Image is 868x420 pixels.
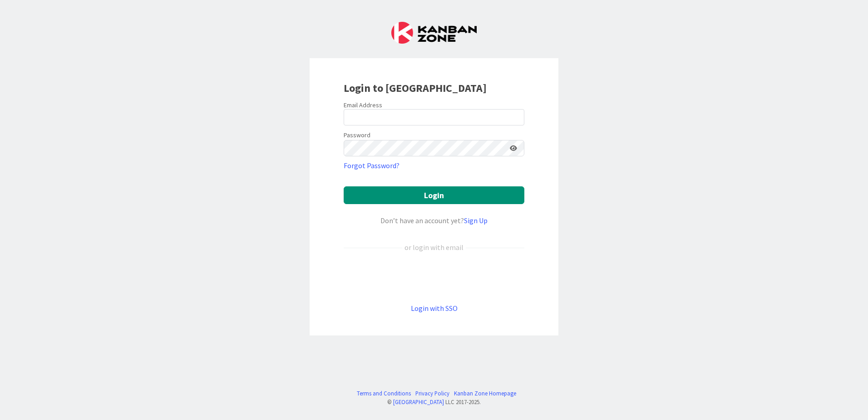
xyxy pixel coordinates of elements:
[344,130,370,140] label: Password
[391,22,477,44] img: Kanban Zone
[411,304,458,313] a: Login with SSO
[344,160,399,171] a: Forgot Password?
[344,101,382,109] label: Email Address
[454,389,516,398] a: Kanban Zone Homepage
[402,242,466,253] div: or login with email
[344,186,524,204] button: Login
[357,389,411,398] a: Terms and Conditions
[344,215,524,226] div: Don’t have an account yet?
[352,398,516,406] div: © LLC 2017- 2025 .
[339,268,529,288] iframe: Sign in with Google Button
[464,216,488,225] a: Sign Up
[344,81,487,95] b: Login to [GEOGRAPHIC_DATA]
[393,398,444,405] a: [GEOGRAPHIC_DATA]
[415,389,449,398] a: Privacy Policy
